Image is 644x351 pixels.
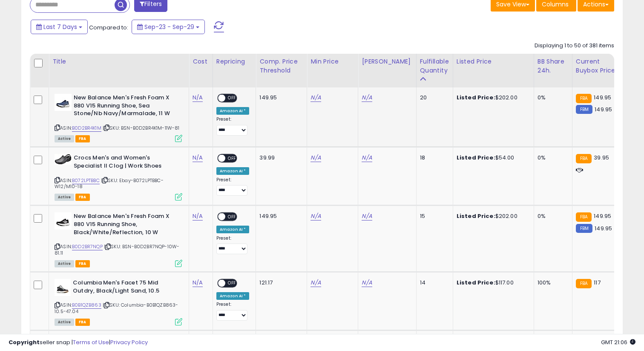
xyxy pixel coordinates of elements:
[75,260,90,267] span: FBA
[225,155,239,162] span: OFF
[362,93,372,102] a: N/A
[420,154,446,162] div: 18
[362,212,372,220] a: N/A
[576,279,592,288] small: FBA
[535,42,614,50] div: Displaying 1 to 50 of 381 items
[55,177,164,190] span: | SKU: Ebay-B072LPTBBC-W12/M10-18
[216,107,250,115] div: Amazon AI *
[310,93,321,102] a: N/A
[538,94,566,102] div: 0%
[601,338,635,346] span: 2025-10-7 21:06 GMT
[55,260,74,267] span: All listings currently available for purchase on Amazon
[216,292,250,300] div: Amazon AI *
[594,93,611,102] span: 149.95
[576,154,592,163] small: FBA
[310,278,321,287] a: N/A
[55,212,182,266] div: ASIN:
[216,116,250,136] div: Preset:
[55,212,72,229] img: 31ukosuNdIL._SL40_.jpg
[225,95,239,102] span: OFF
[216,57,253,66] div: Repricing
[193,154,203,162] a: N/A
[594,154,609,162] span: 39.95
[538,279,566,287] div: 100%
[457,212,495,220] b: Listed Price:
[420,279,446,287] div: 14
[310,57,354,66] div: Min Price
[259,154,300,162] div: 39.99
[362,57,412,66] div: [PERSON_NAME]
[457,278,495,287] b: Listed Price:
[55,279,71,296] img: 31QeXDCjv7L._SL40_.jpg
[110,338,148,346] a: Privacy Policy
[576,94,592,103] small: FBA
[72,302,101,309] a: B0B1QZB863
[310,212,321,220] a: N/A
[74,212,177,238] b: New Balance Men's Fresh Foam X 880 V15 Running Shoe, Black/White/Reflection, 10 W
[73,279,176,297] b: Columbia Men's Facet 75 Mid Outdry, Black/Light Sand, 10.5
[576,224,592,233] small: FBM
[31,20,88,34] button: Last 7 Days
[420,94,446,102] div: 20
[420,212,446,220] div: 15
[457,154,495,162] b: Listed Price:
[576,212,592,222] small: FBA
[457,93,495,102] b: Listed Price:
[216,302,250,321] div: Preset:
[420,57,449,75] div: Fulfillable Quantity
[55,94,182,141] div: ASIN:
[103,125,180,131] span: | SKU: BSN-B0D2BR4K1M-11W-81
[193,278,203,287] a: N/A
[75,135,90,142] span: FBA
[216,167,250,175] div: Amazon AI *
[55,319,74,326] span: All listings currently available for purchase on Amazon
[457,154,527,162] div: $54.00
[74,154,177,172] b: Crocs Men's and Women's Specialist II Clog | Work Shoes
[225,280,239,287] span: OFF
[362,278,372,287] a: N/A
[538,154,566,162] div: 0%
[55,154,72,165] img: 41GWS738RSL._SL40_.jpg
[259,212,300,220] div: 149.95
[72,177,100,184] a: B072LPTBBC
[457,279,527,287] div: $117.00
[55,94,72,111] img: 41b1whW2nCL._SL40_.jpg
[193,93,203,102] a: N/A
[75,194,90,201] span: FBA
[225,213,239,220] span: OFF
[55,194,74,201] span: All listings currently available for purchase on Amazon
[9,338,40,346] strong: Copyright
[193,57,209,66] div: Cost
[457,94,527,102] div: $202.00
[43,23,77,31] span: Last 7 Days
[72,125,101,132] a: B0D2BR4K1M
[193,212,203,220] a: N/A
[216,177,250,196] div: Preset:
[55,279,182,325] div: ASIN:
[538,212,566,220] div: 0%
[310,154,321,162] a: N/A
[594,278,600,287] span: 117
[595,224,612,232] span: 149.95
[55,302,178,314] span: | SKU: Columbia-B0B1QZB863-10.5-47.04
[538,57,569,75] div: BB Share 24h.
[259,57,303,75] div: Comp. Price Threshold
[55,243,179,256] span: | SKU: BSN-B0D2BR7NQP-10W-81.11
[72,243,103,250] a: B0D2BR7NQP
[55,154,182,200] div: ASIN:
[144,23,194,31] span: Sep-23 - Sep-29
[457,57,530,66] div: Listed Price
[9,339,148,347] div: seller snap | |
[216,235,250,255] div: Preset:
[73,338,109,346] a: Terms of Use
[216,226,250,233] div: Amazon AI *
[259,279,300,287] div: 121.17
[52,57,185,66] div: Title
[457,212,527,220] div: $202.00
[74,94,177,120] b: New Balance Men's Fresh Foam X 880 V15 Running Shoe, Sea Stone/Nb Navy/Marmalade, 11 W
[576,57,620,75] div: Current Buybox Price
[75,319,90,326] span: FBA
[362,154,372,162] a: N/A
[595,105,612,113] span: 149.95
[89,23,128,32] span: Compared to:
